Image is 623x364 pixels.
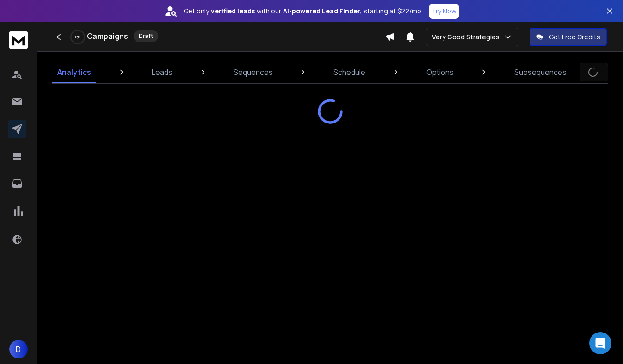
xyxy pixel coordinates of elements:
p: Schedule [333,67,365,78]
p: Sequences [234,67,273,78]
a: Sequences [228,61,278,83]
a: Subsequences [509,61,572,83]
p: Get Free Credits [549,32,600,42]
button: Try Now [429,4,459,19]
p: Get only with our starting at $22/mo [184,6,421,16]
a: Analytics [52,61,97,83]
p: Options [426,67,454,78]
a: Leads [146,61,178,83]
button: D [9,340,28,358]
p: Try Now [432,6,456,16]
p: Leads [152,67,173,78]
div: Open Intercom Messenger [589,332,611,354]
p: 0 % [75,34,80,40]
button: Get Free Credits [530,28,607,46]
img: logo [9,31,28,49]
a: Schedule [328,61,371,83]
h1: Campaigns [87,31,128,42]
p: Very Good Strategies [432,32,503,42]
div: Draft [134,30,158,42]
p: Analytics [57,67,91,78]
strong: verified leads [211,6,255,16]
a: Options [421,61,459,83]
strong: AI-powered Lead Finder, [283,6,362,16]
p: Subsequences [514,67,567,78]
